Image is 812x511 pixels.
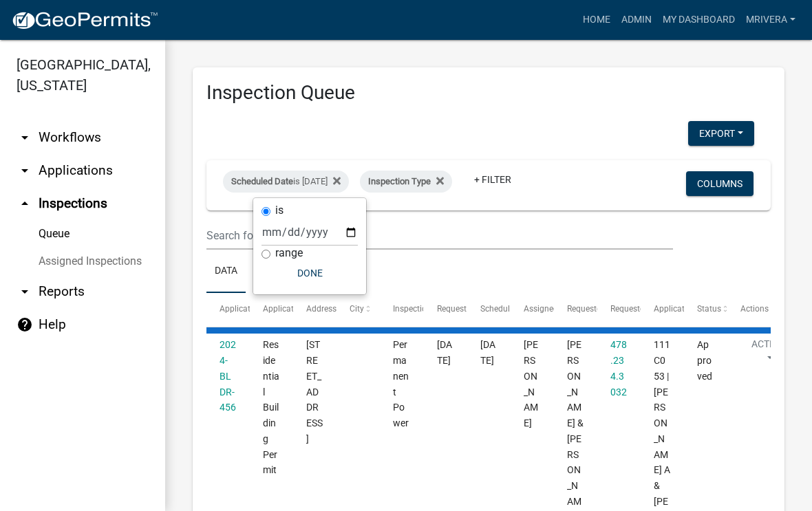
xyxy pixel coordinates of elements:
datatable-header-cell: Scheduled Time [467,293,510,326]
datatable-header-cell: Requestor Name [554,293,597,326]
datatable-header-cell: Requested Date [423,293,467,326]
input: Search for inspections [206,221,673,250]
datatable-header-cell: Application Type [250,293,293,326]
span: Application Type [263,304,325,314]
button: Action [740,337,797,371]
span: City [350,304,364,314]
span: Inspection Type [368,176,431,186]
span: 06/26/2025 [437,339,452,366]
span: Assigned Inspector [524,304,595,314]
span: 100 TWISTING HILL LN [306,339,323,444]
i: arrow_drop_up [17,195,33,212]
datatable-header-cell: Address [293,293,336,326]
i: arrow_drop_down [17,283,33,300]
span: Scheduled Date [231,176,293,186]
a: + Filter [463,167,522,192]
a: Home [577,7,616,33]
a: Admin [616,7,657,33]
a: mrivera [740,7,801,33]
div: is [DATE] [223,171,349,193]
datatable-header-cell: Status [684,293,727,326]
div: [DATE] [480,337,498,369]
i: arrow_drop_down [17,162,33,179]
datatable-header-cell: Assigned Inspector [510,293,553,326]
i: help [17,316,33,333]
span: Scheduled Time [480,304,539,314]
span: Inspection Type [393,304,451,314]
span: Requestor Phone [610,304,674,314]
datatable-header-cell: Actions [727,293,771,326]
button: Done [261,261,358,285]
span: Requested Date [437,304,495,314]
label: is [275,205,284,216]
a: 478.234.3032 [610,339,627,397]
span: Application Description [654,304,740,314]
span: Status [697,304,721,314]
datatable-header-cell: Application Description [641,293,684,326]
span: Address [306,304,336,314]
datatable-header-cell: Application [206,293,250,326]
i: arrow_drop_down [17,129,33,146]
h3: Inspection Queue [206,81,771,105]
a: Data [206,250,246,294]
span: Actions [740,304,769,314]
span: Michele Rivera [524,339,538,428]
datatable-header-cell: Inspection Type [380,293,423,326]
label: range [275,248,303,259]
span: Requestor Name [567,304,629,314]
span: Residential Building Permit [263,339,279,475]
a: My Dashboard [657,7,740,33]
span: Application [220,304,262,314]
a: Map [246,250,283,294]
span: Approved [697,339,712,382]
button: Columns [686,171,754,196]
a: 2024-BLDR-456 [220,339,236,413]
datatable-header-cell: Requestor Phone [597,293,641,326]
button: Export [688,121,754,146]
span: Permanent Power [393,339,409,428]
datatable-header-cell: City [336,293,380,326]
